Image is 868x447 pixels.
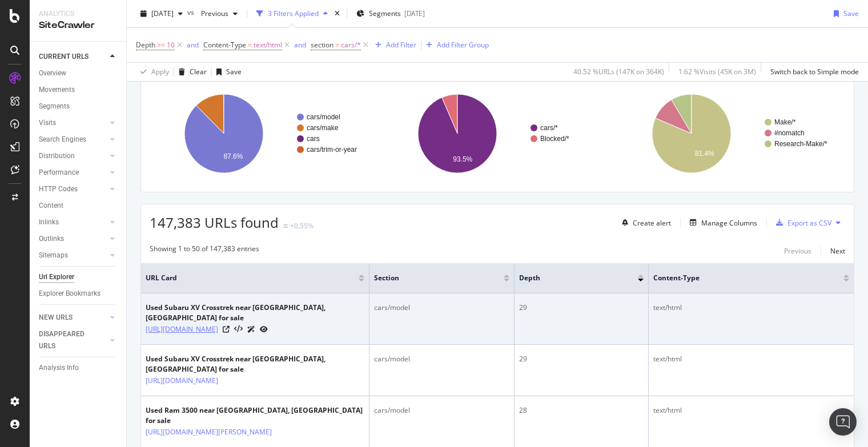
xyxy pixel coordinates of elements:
[294,39,306,50] button: and
[453,155,473,163] text: 93.5%
[39,167,79,179] div: Performance
[307,135,320,143] text: cars
[771,214,831,232] button: Export as CSV
[39,362,79,374] div: Analysis Info
[774,140,827,148] text: Research-Make/*
[150,213,279,232] span: 147,383 URLs found
[39,167,107,179] a: Performance
[701,218,757,228] div: Manage Columns
[784,244,811,257] button: Previous
[151,9,174,18] span: 2025 Sep. 21st
[404,9,425,18] div: [DATE]
[307,124,339,132] text: cars/make
[39,134,86,146] div: Search Engines
[335,40,339,50] span: =
[190,67,207,76] div: Clear
[39,150,107,162] a: Distribution
[39,216,59,228] div: Inlinks
[39,271,118,283] a: Url Explorer
[39,84,75,96] div: Movements
[187,40,199,50] div: and
[247,323,255,335] a: AI Url Details
[633,218,671,228] div: Create alert
[437,40,489,50] div: Add Filter Group
[150,84,375,183] svg: A chart.
[146,324,218,335] a: [URL][DOMAIN_NAME]
[39,117,56,129] div: Visits
[136,40,155,50] span: Depth
[146,303,364,323] div: Used Subaru XV Crosstrek near [GEOGRAPHIC_DATA], [GEOGRAPHIC_DATA] for sale
[374,405,509,416] div: cars/model
[39,183,107,195] a: HTTP Codes
[39,183,78,195] div: HTTP Codes
[39,9,117,19] div: Analytics
[39,216,107,228] a: Inlinks
[830,244,845,257] button: Next
[226,67,242,76] div: Save
[151,67,169,76] div: Apply
[39,312,107,324] a: NEW URLS
[653,273,826,283] span: Content-Type
[157,40,165,50] span: >=
[332,8,342,19] div: times
[352,5,429,23] button: Segments[DATE]
[307,146,357,154] text: cars/trim-or-year
[39,51,107,63] a: CURRENT URLS
[268,9,319,18] div: 3 Filters Applied
[136,63,169,81] button: Apply
[843,9,859,18] div: Save
[830,246,845,256] div: Next
[519,405,644,416] div: 28
[39,200,63,212] div: Content
[187,7,196,17] span: vs
[196,5,242,23] button: Previous
[784,246,811,256] div: Previous
[39,288,118,300] a: Explorer Bookmarks
[829,408,857,436] div: Open Intercom Messenger
[383,84,608,183] svg: A chart.
[39,233,107,245] a: Outlinks
[283,224,288,228] img: Equal
[39,249,107,261] a: Sitemaps
[386,40,416,50] div: Add Filter
[653,405,849,416] div: text/html
[39,84,118,96] a: Movements
[39,19,117,32] div: SiteCrawler
[39,312,73,324] div: NEW URLS
[39,362,118,374] a: Analysis Info
[829,5,859,23] button: Save
[196,9,228,18] span: Previous
[39,200,118,212] a: Content
[519,354,644,364] div: 29
[519,303,644,313] div: 29
[540,135,569,143] text: Blocked/*
[421,38,489,52] button: Add Filter Group
[311,40,333,50] span: section
[223,152,243,160] text: 87.6%
[223,326,230,333] a: Visit Online Page
[212,63,242,81] button: Save
[371,38,416,52] button: Add Filter
[167,37,175,53] span: 10
[374,354,509,364] div: cars/model
[540,124,558,132] text: cars/*
[653,303,849,313] div: text/html
[150,244,259,257] div: Showing 1 to 50 of 147,383 entries
[39,67,66,79] div: Overview
[341,37,361,53] span: cars/*
[146,375,218,386] a: [URL][DOMAIN_NAME]
[254,37,282,53] span: text/html
[617,84,842,183] svg: A chart.
[290,221,314,231] div: +0.55%
[774,118,796,126] text: Make/*
[39,233,64,245] div: Outlinks
[234,325,243,333] button: View HTML Source
[39,51,89,63] div: CURRENT URLS
[146,426,272,438] a: [URL][DOMAIN_NAME][PERSON_NAME]
[39,288,101,300] div: Explorer Bookmarks
[39,328,97,352] div: DISAPPEARED URLS
[294,40,306,50] div: and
